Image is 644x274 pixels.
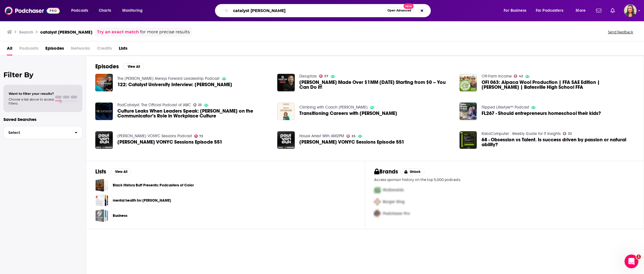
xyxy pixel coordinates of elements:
span: Podcasts [71,7,88,15]
button: Open AdvancedNew [385,7,414,14]
img: OFI 063: Alpaca Wool Production | FFA SAE Edition | Claire Shane | Batesville High School FFA [459,74,477,91]
img: 68 - Obsession vs Talent. Is success driven by passion or natural ability? [459,131,477,149]
span: Episodes [45,44,64,55]
span: New [404,3,414,9]
span: [PERSON_NAME] Made Over $1MM [DATE] Starting from $0 – You Can Do It! [299,80,453,90]
a: EpisodesView All [95,63,144,70]
span: OFI 063: Alpaca Wool Production | FFA SAE Edition | [PERSON_NAME] | Batesville High School FFA [481,80,635,90]
a: House Arrest With AM2PM [299,134,344,138]
button: open menu [500,6,534,15]
a: Try an exact match [97,29,139,35]
input: Search podcasts, credits, & more... [231,6,385,15]
button: Show profile menu [624,4,637,17]
span: for more precise results [140,29,190,35]
a: PodCatalyst: The Official Podcast of IABC [117,103,191,107]
span: For Business [504,7,526,15]
img: First Pro Logo [372,184,383,196]
span: 73 [199,135,203,138]
a: Paul van Dyk's VONYC Sessions Podcast [117,134,192,138]
a: FL267 - Should entrepreneurs homeschool their kids? [481,111,601,116]
a: KakaComputer : Weekly Guide for IT Insights [481,131,560,136]
p: Saved Searches [3,117,82,122]
h2: Brands [374,168,398,175]
a: Climbing with Coach Kiah [299,105,368,110]
a: 57 [319,74,328,78]
img: Second Pro Logo [372,196,383,208]
a: Black History Buff Presents: Podcasters of Color [95,179,108,192]
span: Networks [71,44,90,55]
h3: catalyst [PERSON_NAME] [40,29,92,35]
img: Third Pro Logo [372,208,383,219]
span: Podchaser Pro [383,211,410,216]
a: Business [95,209,108,222]
span: More [576,7,585,15]
img: Transitioning Careers with Whitney Kinne [277,103,295,120]
a: Transitioning Careers with Whitney Kinne [299,111,397,116]
span: [PERSON_NAME] VONYC Sessions Episode 551 [117,140,222,144]
span: McDonalds [383,188,404,192]
span: 1 [636,254,641,259]
a: 68 - Obsession vs Talent. Is success driven by passion or natural ability? [481,137,635,147]
a: Show notifications dropdown [594,6,604,16]
div: Search podcasts, credits, & more... [220,4,436,17]
img: Culture Leaks When Leaders Speak: Shane Hatton on the Communicator’s Role in Workplace Culture [95,103,113,120]
a: Show notifications dropdown [608,6,617,16]
span: Podcasts [19,44,38,55]
a: mental health for [PERSON_NAME] [113,197,171,204]
h3: Search [19,29,33,35]
a: Business [113,213,127,219]
h2: Lists [95,168,106,175]
span: mental health for frank [95,194,108,207]
a: Off-Farm Income [481,74,511,79]
button: open menu [118,6,150,15]
a: All [7,44,12,55]
span: Charts [99,7,111,15]
a: Flipped Lifestyle™ Podcast [481,105,529,110]
img: Paul van Dyk's VONYC Sessions Episode 551 [277,131,295,149]
button: View All [111,168,131,175]
span: Culture Leaks When Leaders Speak: [PERSON_NAME] on the Communicator’s Role in Workplace Culture [117,109,271,118]
a: Lists [119,44,127,55]
a: 32 [563,132,572,135]
a: Disruptors [299,74,317,79]
span: Monitoring [122,7,143,15]
a: Shane Ninan Made Over $1MM in 3 Years Starting from $0 – You Can Do It! [299,80,453,90]
span: 32 [568,132,572,135]
span: Transitioning Careers with [PERSON_NAME] [299,111,397,116]
a: 122: Catalyst University Interview: Juan Garcia [117,82,232,87]
img: FL267 - Should entrepreneurs homeschool their kids? [459,103,477,120]
span: 122: Catalyst University Interview: [PERSON_NAME] [117,82,232,87]
button: open menu [67,6,96,15]
h2: Filter By [3,71,82,79]
img: Shane Ninan Made Over $1MM in 3 Years Starting from $0 – You Can Do It! [277,74,295,91]
span: Choose a tab above to access filters. [9,97,54,105]
a: Culture Leaks When Leaders Speak: Shane Hatton on the Communicator’s Role in Workplace Culture [117,109,271,118]
button: Unlock [400,168,425,175]
span: Credits [97,44,112,55]
span: 57 [324,75,328,78]
span: For Podcasters [536,7,563,15]
span: Select [4,131,70,134]
a: OFI 063: Alpaca Wool Production | FFA SAE Edition | Claire Shane | Batesville High School FFA [481,80,635,90]
h2: Episodes [95,63,119,70]
a: Paul van Dyk's VONYC Sessions Episode 551 [117,140,222,144]
a: Charts [95,6,115,15]
img: Paul van Dyk's VONYC Sessions Episode 551 [95,131,113,149]
a: 73 [194,134,203,138]
a: The Ron Kitchens Always Forward Leadership Podcast [117,76,220,81]
img: User Profile [624,4,637,17]
span: 42 [519,75,523,78]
